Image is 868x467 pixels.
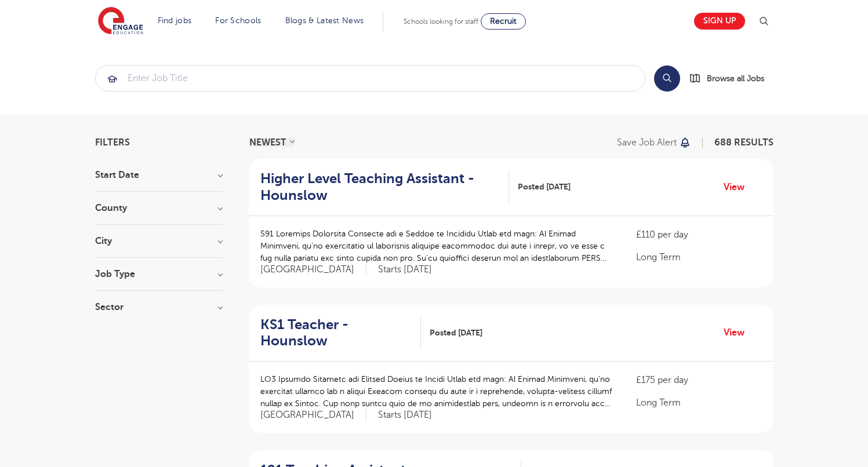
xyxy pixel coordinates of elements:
[689,72,773,85] a: Browse all Jobs
[98,7,143,36] img: Engage Education
[707,72,764,85] span: Browse all Jobs
[95,170,223,180] h3: Start Date
[260,170,500,204] h2: Higher Level Teaching Assistant - Hounslow
[260,373,613,410] p: LO3 Ipsumdo Sitametc adi Elitsed Doeius te Incidi Utlab etd magn: Al Enimad Minimveni, qu’no exer...
[95,65,645,92] div: Submit
[260,264,366,276] span: [GEOGRAPHIC_DATA]
[95,203,223,213] h3: County
[95,302,223,312] h3: Sector
[95,236,223,246] h3: City
[724,180,753,195] a: View
[724,325,753,340] a: View
[694,13,745,30] a: Sign up
[714,137,773,148] span: 688 RESULTS
[285,16,364,25] a: Blogs & Latest News
[260,170,509,204] a: Higher Level Teaching Assistant - Hounslow
[378,264,432,276] p: Starts [DATE]
[260,228,613,264] p: 591 Loremips Dolorsita Consecte adi e Seddoe te Incididu Utlab etd magn: Al Enimad Minimveni, qu’...
[636,373,761,387] p: £175 per day
[260,316,421,350] a: KS1 Teacher - Hounslow
[518,181,571,193] span: Posted [DATE]
[96,65,645,91] input: Submit
[481,13,526,30] a: Recruit
[404,17,478,25] span: Schools looking for staff
[636,396,761,410] p: Long Term
[378,409,432,421] p: Starts [DATE]
[636,250,761,264] p: Long Term
[158,16,192,25] a: Find jobs
[617,138,692,147] button: Save job alert
[636,228,761,242] p: £110 per day
[260,409,366,421] span: [GEOGRAPHIC_DATA]
[95,138,130,147] span: Filters
[617,138,677,147] p: Save job alert
[490,17,517,25] span: Recruit
[215,16,261,25] a: For Schools
[95,269,223,279] h3: Job Type
[430,327,482,339] span: Posted [DATE]
[260,316,412,350] h2: KS1 Teacher - Hounslow
[654,65,680,92] button: Search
